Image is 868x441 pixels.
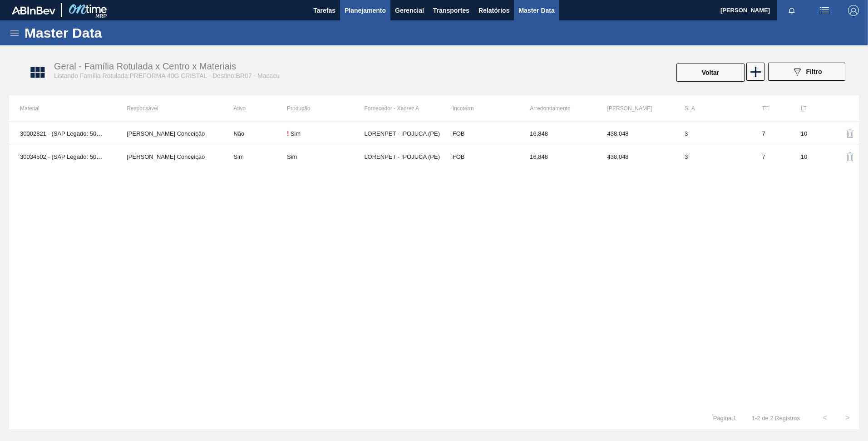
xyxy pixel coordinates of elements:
img: delete-icon [845,128,856,139]
img: Logout [848,5,859,16]
span: 1 - 2 de 2 Registros [750,415,800,421]
td: 3 [674,122,751,145]
div: Material sem Data de Descontinuação [287,153,364,160]
td: 438.048 [597,145,674,168]
th: Material [9,95,116,122]
td: 7 [751,145,789,168]
span: Listando Família Rotulada:PREFORMA 40G CRISTAL - Destino:BR07 - Macacu [54,72,280,79]
th: [PERSON_NAME] [597,95,674,122]
button: < [814,407,836,429]
td: Aline Aparecida Conceição [116,145,222,168]
h1: Master Data [25,28,186,38]
button: > [836,407,859,429]
span: Transportes [433,5,469,16]
span: Master Data [518,5,554,16]
span: Gerencial [395,5,424,16]
button: Filtro [768,63,845,81]
img: TNhmsLtSVTkK8tSr43FrP2fwEKptu5GPRR3wAAAABJRU5ErkJggg== [12,6,55,15]
th: Produção [287,95,364,122]
div: Sim [291,130,301,137]
div: Excluir Material [839,146,848,167]
span: Tarefas [313,5,335,16]
td: 3 [674,145,751,168]
div: Nova Família Rotulada x Centro x Material [745,63,764,83]
span: Geral - Família Rotulada x Centro x Materiais [54,61,236,71]
td: 7 [751,122,789,145]
div: Excluir Material [839,122,848,144]
span: Relatórios [478,5,509,16]
button: delete-icon [839,146,861,167]
div: Filtrar Família Rotulada x Centro x Material [764,63,850,83]
th: TT [751,95,789,122]
td: 438.048 [597,122,674,145]
td: LORENPET - IPOJUCA (PE) [364,145,441,168]
td: 16.848 [519,122,596,145]
td: Sim [222,145,287,168]
th: Fornecedor - Xadrez A [364,95,441,122]
th: SLA [674,95,751,122]
span: Página : 1 [713,415,736,421]
td: FOB [442,145,519,168]
td: 10 [790,122,829,145]
td: 10 [790,145,829,168]
th: Responsável [116,95,222,122]
th: Arredondamento [519,95,596,122]
td: 30002821 - (SAP Legado: 50445614) - PREFORMA 40G CRISTAL 40% RECICLADA [9,122,116,145]
span: Planejamento [345,5,386,16]
th: LT [790,95,829,122]
button: Notificações [777,4,806,17]
td: 30034502 - (SAP Legado: 50851551) - PREFORMA 40G CRISTAL 60% REC [9,145,116,168]
th: Ativo [222,95,287,122]
div: Voltar Para Família Rotulada x Centro [676,63,745,83]
div: ! [287,130,289,137]
td: FOB [442,122,519,145]
td: Aline Aparecida Conceição [116,122,222,145]
img: userActions [819,5,830,16]
button: Voltar [676,64,745,82]
td: 16.848 [519,145,596,168]
td: Não [222,122,287,145]
button: delete-icon [839,122,861,144]
th: Incoterm [442,95,519,122]
span: Filtro [806,68,822,75]
td: LORENPET - IPOJUCA (PE) [364,122,441,145]
div: Material sem Data de Descontinuação [287,130,364,137]
img: delete-icon [845,151,856,162]
div: Sim [287,153,297,160]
